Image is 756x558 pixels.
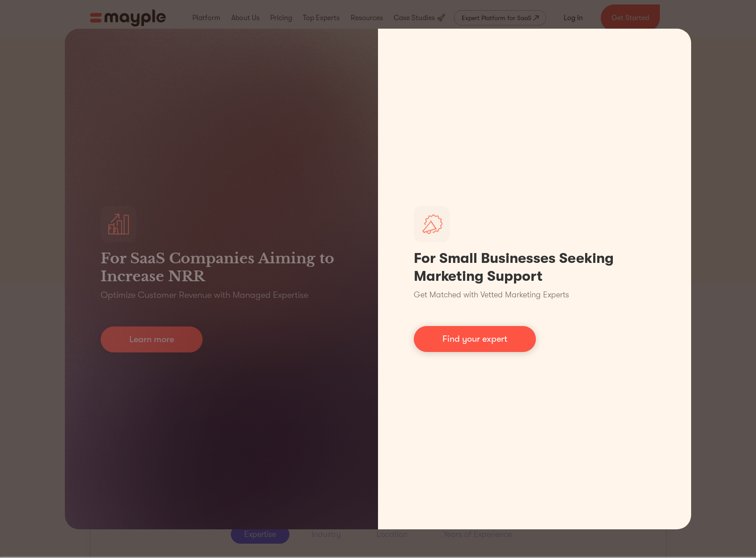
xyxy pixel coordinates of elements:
p: Optimize Customer Revenue with Managed Expertise [101,289,308,301]
h1: For Small Businesses Seeking Marketing Support [414,249,655,285]
h3: For SaaS Companies Aiming to Increase NRR [101,249,342,285]
a: Learn more [101,326,203,352]
a: Find your expert [414,326,536,352]
p: Get Matched with Vetted Marketing Experts [414,289,569,301]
